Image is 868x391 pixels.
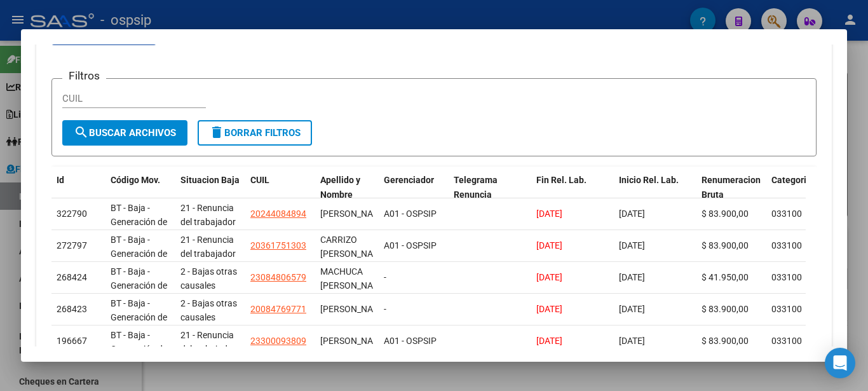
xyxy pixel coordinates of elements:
span: [DATE] [536,272,562,282]
span: [DATE] [619,240,645,250]
span: 268423 [57,304,87,314]
span: Código Mov. [111,175,160,185]
span: [DATE] [536,240,562,250]
span: Borrar Filtros [209,127,301,139]
span: $ 83.900,00 [702,209,749,219]
span: 2 - Bajas otras causales [180,266,237,291]
span: [DATE] [536,336,562,346]
span: 20084769771 [250,304,306,314]
span: 196667 [57,336,87,346]
span: 2 - Bajas otras causales [180,298,237,323]
span: CARRIZO JAVIER OMAR [320,235,388,259]
span: DIAZ WALTER FABIAN [320,209,388,219]
datatable-header-cell: Id [51,167,105,223]
span: BT - Baja - Generación de Clave [111,266,167,306]
datatable-header-cell: Situacion Baja [175,167,245,223]
datatable-header-cell: Gerenciador [379,167,449,223]
span: $ 83.900,00 [702,336,749,346]
span: $ 41.950,00 [702,272,749,282]
span: Situacion Baja [180,175,240,185]
span: 20244084894 [250,209,306,219]
span: [DATE] [536,209,562,219]
button: Buscar Archivos [62,120,187,146]
datatable-header-cell: Renumeracion Bruta [696,167,766,223]
span: 20361751303 [250,240,306,250]
span: A01 - OSPSIP [384,240,437,250]
span: CUIL [250,175,269,185]
datatable-header-cell: Telegrama Renuncia [449,167,531,223]
span: [DATE] [619,209,645,219]
span: 21 - Renuncia del trabajador / ART.240 - LCT / ART.64 Inc.a) L22248 y otras [180,203,236,285]
span: Apellido y Nombre [320,175,360,200]
span: A01 - OSPSIP [384,336,437,346]
span: MACHUCA HORACIO [320,266,388,291]
span: - [384,304,386,314]
span: 268424 [57,272,87,282]
datatable-header-cell: Fin Rel. Lab. [531,167,614,223]
span: 23300093809 [250,336,306,346]
span: $ 83.900,00 [702,240,749,250]
button: Borrar Filtros [198,120,312,146]
span: Buscar Archivos [74,127,176,139]
span: - [384,272,386,282]
span: Gerenciador [384,175,434,185]
span: [DATE] [619,272,645,282]
span: BT - Baja - Generación de Clave [111,203,167,242]
datatable-header-cell: Apellido y Nombre [315,167,379,223]
span: 033100 [771,240,802,250]
span: 033100 [771,304,802,314]
datatable-header-cell: Código Mov. [105,167,175,223]
span: 033100 [771,272,802,282]
span: Categoria [771,175,811,185]
span: Fin Rel. Lab. [536,175,587,185]
span: A01 - OSPSIP [384,209,437,219]
span: RODRIGUEZ LUIS ALEJANDRO [320,336,388,346]
span: BT - Baja - Generación de Clave [111,298,167,338]
datatable-header-cell: CUIL [245,167,315,223]
span: [DATE] [619,336,645,346]
span: [DATE] [536,304,562,314]
span: $ 83.900,00 [702,304,749,314]
span: Inicio Rel. Lab. [619,175,679,185]
span: [DATE] [619,304,645,314]
span: 272797 [57,240,87,250]
span: NIETO ALBERTO TOMAS [320,304,388,314]
mat-icon: delete [209,125,224,140]
h3: Filtros [62,69,106,83]
span: 033100 [771,336,802,346]
div: Open Intercom Messenger [825,348,855,378]
span: 033100 [771,209,802,219]
span: 23084806579 [250,272,306,282]
datatable-header-cell: Inicio Rel. Lab. [614,167,696,223]
span: Id [57,175,64,185]
span: BT - Baja - Generación de Clave [111,330,167,369]
span: Renumeracion Bruta [702,175,761,200]
span: 322790 [57,209,87,219]
span: BT - Baja - Generación de Clave [111,235,167,274]
datatable-header-cell: Categoria [766,167,830,223]
span: Telegrama Renuncia [454,175,498,200]
mat-icon: search [74,125,89,140]
span: 21 - Renuncia del trabajador / ART.240 - LCT / ART.64 Inc.a) L22248 y otras [180,235,236,317]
